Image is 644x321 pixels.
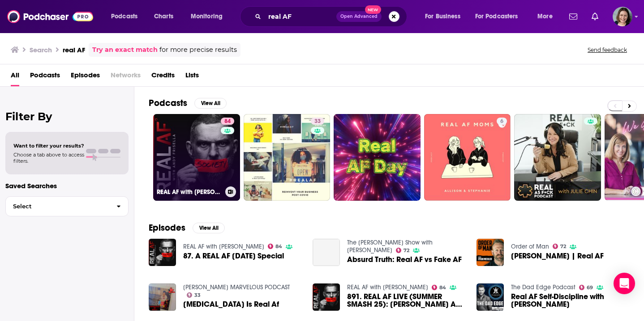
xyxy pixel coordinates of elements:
[419,9,472,24] button: open menu
[311,118,324,125] a: 33
[159,45,237,55] span: for more precise results
[5,182,129,190] p: Saved Searches
[111,68,141,86] span: Networks
[314,117,321,126] span: 33
[560,245,566,249] span: 72
[183,252,284,260] span: 87. A REAL AF [DATE] Special
[500,117,503,126] span: 6
[336,11,382,22] button: Open AdvancedNew
[585,46,630,54] button: Send feedback
[6,203,109,209] span: Select
[425,10,460,23] span: For Business
[71,68,100,86] a: Episodes
[566,9,581,24] a: Show notifications dropdown
[194,293,201,297] span: 33
[191,10,223,23] span: Monitoring
[149,222,225,233] a: EpisodesView All
[511,252,604,260] span: [PERSON_NAME] | Real AF
[151,68,175,86] a: Credits
[149,222,185,233] h2: Episodes
[265,9,336,24] input: Search podcasts, credits, & more...
[92,45,158,55] a: Try an exact match
[537,10,553,23] span: More
[613,7,632,26] button: Show profile menu
[268,244,283,249] a: 84
[183,283,290,291] a: MICHAEL V MARVELOUS PODCAST
[7,8,93,25] img: Podchaser - Follow, Share and Rate Podcasts
[63,46,85,54] h3: real AF
[477,239,504,266] img: ANDY FRISELLA | Real AF
[185,68,199,86] a: Lists
[347,293,466,308] span: 891. REAL AF LIVE (SUMMER SMASH 25): [PERSON_NAME] And Musk Break Up, Japanese Company Lander Cra...
[275,245,282,249] span: 84
[347,239,433,254] a: The Dana Show with Dana Loesch
[30,68,60,86] a: Podcasts
[511,252,604,260] a: ANDY FRISELLA | Real AF
[365,5,381,14] span: New
[183,300,279,308] a: Depression Is Real Af
[340,14,378,19] span: Open Advanced
[149,97,227,109] a: PodcastsView All
[183,300,279,308] span: [MEDICAL_DATA] Is Real Af
[13,143,84,149] span: Want to filter your results?
[187,292,201,298] a: 33
[347,256,462,263] a: Absurd Truth: Real AF vs Fake AF
[149,97,187,109] h2: Podcasts
[111,10,137,23] span: Podcasts
[149,283,176,311] img: Depression Is Real Af
[613,7,632,26] span: Logged in as micglogovac
[148,9,179,24] a: Charts
[511,243,549,250] a: Order of Man
[105,9,149,24] button: open menu
[587,286,593,290] span: 69
[157,188,222,196] h3: REAL AF with [PERSON_NAME]
[149,239,176,266] img: 87. A REAL AF Thanksgiving Special
[511,293,630,308] a: Real AF Self-Discipline with Andy Frisella
[249,6,416,27] div: Search podcasts, credits, & more...
[183,243,264,250] a: REAL AF with Andy Frisella
[477,283,504,311] img: Real AF Self-Discipline with Andy Frisella
[183,252,284,260] a: 87. A REAL AF Thanksgiving Special
[511,283,575,291] a: The Dad Edge Podcast
[5,110,129,123] h2: Filter By
[469,9,531,24] button: open menu
[579,285,593,290] a: 69
[531,9,564,24] button: open menu
[511,293,630,308] span: Real AF Self-Discipline with [PERSON_NAME]
[424,114,511,201] a: 6
[588,9,602,24] a: Show notifications dropdown
[313,239,340,266] a: Absurd Truth: Real AF vs Fake AF
[185,9,234,24] button: open menu
[11,68,19,86] a: All
[13,152,84,164] span: Choose a tab above to access filters.
[194,98,227,109] button: View All
[439,286,446,290] span: 84
[193,223,225,233] button: View All
[396,248,410,253] a: 72
[244,114,331,201] a: 33
[613,7,632,26] img: User Profile
[221,118,234,125] a: 84
[313,283,340,311] img: 891. REAL AF LIVE (SUMMER SMASH 25): Trump And Musk Break Up, Japanese Company Lander Crashes On ...
[553,244,567,249] a: 72
[30,46,52,54] h3: Search
[154,10,173,23] span: Charts
[224,117,231,126] span: 84
[5,196,129,216] button: Select
[153,114,240,201] a: 84REAL AF with [PERSON_NAME]
[475,10,518,23] span: For Podcasters
[432,285,447,290] a: 84
[614,273,635,294] div: Open Intercom Messenger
